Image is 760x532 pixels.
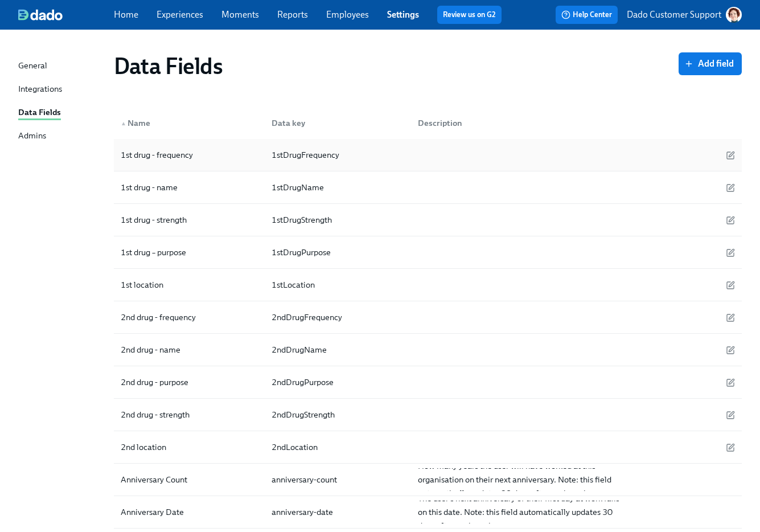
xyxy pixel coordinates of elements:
div: 1st drug - name [116,181,262,194]
div: 2nd location2ndLocation [114,431,742,464]
div: Anniversary Dateanniversary-dateThe user's next anniversary of their first day at work falls on t... [114,496,742,529]
div: Anniversary Count [116,473,262,486]
div: 1stDrugPurpose [267,245,409,259]
div: Description [413,116,633,130]
div: 2ndDrugFrequency [267,310,409,324]
div: 2nd drug - strength [116,408,262,421]
div: 2ndLocation [267,440,409,454]
div: 2nd drug - strength2ndDrugStrength [114,399,742,431]
div: 1st location1stLocation [114,269,742,301]
span: Add field [687,58,734,69]
div: 1st drug - strength [116,213,262,227]
div: 1st drug - frequency [116,148,198,162]
div: 1stDrugStrength [267,213,409,227]
div: Name [116,116,262,130]
a: dado [18,9,114,21]
a: Employees [326,9,369,20]
div: Admins [18,129,46,144]
button: Add field [679,52,742,75]
img: AATXAJw-nxTkv1ws5kLOi-TQIsf862R-bs_0p3UQSuGH=s96-c [726,7,742,23]
div: 1st drug – purpose [116,245,262,259]
div: 1stLocation [267,278,409,292]
a: Admins [18,129,105,144]
div: ▲Name [116,112,262,134]
div: 2ndDrugPurpose [267,375,409,389]
div: 1st location [116,278,262,292]
div: 2nd drug - name [116,343,262,357]
div: 2nd drug - purpose [116,375,262,389]
a: Review us on G2 [443,9,496,21]
div: 1st drug - strength1stDrugStrength [114,204,742,236]
div: 2nd drug - purpose2ndDrugPurpose [114,366,742,399]
span: ▲ [121,121,126,126]
div: How many years the user will have worked at this organisation on their next anniversary. Note: th... [413,459,633,500]
h1: Data Fields [114,52,223,80]
div: 2nd drug - name2ndDrugName [114,334,742,366]
div: Data key [262,112,409,134]
div: 1st drug - frequency1stDrugFrequency [114,139,742,171]
a: Data Fields [18,106,105,120]
div: General [18,59,47,73]
span: Help Center [561,9,612,21]
div: 1st drug – purpose1stDrugPurpose [114,236,742,269]
a: General [18,59,105,73]
button: Dado Customer Support [627,7,742,23]
a: Integrations [18,83,105,97]
div: Description [409,112,633,134]
div: anniversary-date [267,505,409,519]
div: anniversary-count [267,473,409,486]
a: Reports [277,9,308,20]
a: Settings [387,9,419,20]
a: Home [114,9,138,20]
div: 1st drug - name1stDrugName [114,171,742,204]
div: Data key [267,116,409,130]
div: 2nd drug - frequency2ndDrugFrequency [114,301,742,334]
a: Moments [221,9,259,20]
img: dado [18,9,63,21]
div: 2ndDrugStrength [267,408,409,421]
div: Anniversary Date [116,505,262,519]
div: 2ndDrugName [267,343,409,357]
div: Anniversary Countanniversary-countHow many years the user will have worked at this organisation o... [114,464,742,496]
div: 2nd location [116,440,262,454]
a: Experiences [157,9,203,20]
div: Integrations [18,83,62,97]
div: 2nd drug - frequency [116,310,262,324]
button: Review us on G2 [437,6,502,24]
p: Dado Customer Support [627,9,721,21]
div: Data Fields [18,106,61,120]
div: 1stDrugName [267,181,409,194]
div: 1stDrugFrequency [267,148,409,162]
button: Help Center [556,6,618,24]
